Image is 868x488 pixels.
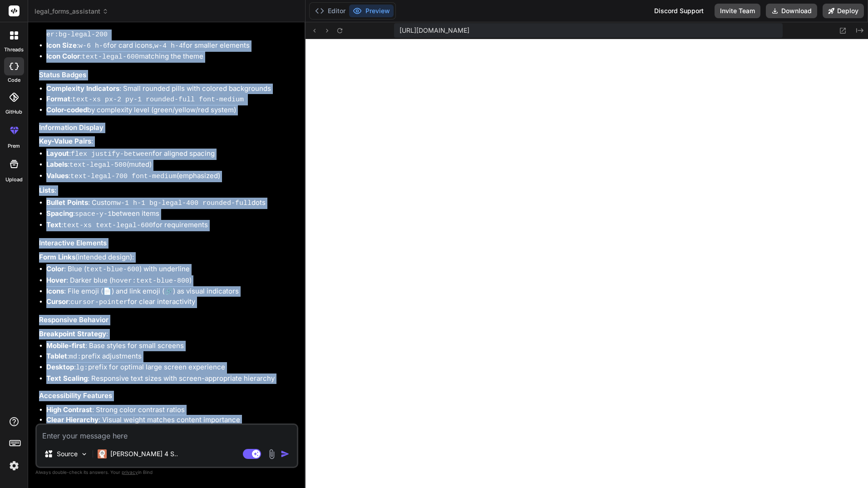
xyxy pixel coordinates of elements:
[46,373,296,384] li: : Responsive text sizes with screen-appropriate hierarchy
[46,276,66,284] strong: Hover
[39,186,54,194] strong: Lists
[46,351,296,363] li: : prefix adjustments
[35,7,108,16] span: legal_forms_assistant
[75,210,112,218] code: space-y-1
[46,52,80,60] strong: Icon Color
[39,391,296,401] h3: Accessibility Features
[70,299,128,306] code: cursor-pointer
[39,137,91,145] strong: Key-Value Pairs
[399,26,469,35] span: [URL][DOMAIN_NAME]
[117,199,252,207] code: w-1 h-1 bg-legal-400 rounded-full
[46,159,296,171] li: : (muted)
[82,53,139,61] code: text-legal-600
[46,41,77,50] strong: Icon Size
[649,4,709,18] div: Discord Support
[39,329,296,339] p: :
[46,105,87,114] strong: Color-coded
[46,363,74,371] strong: Desktop
[39,329,106,338] strong: Breakpoint Strategy
[8,76,20,84] label: code
[349,5,394,17] button: Preview
[46,374,88,383] strong: Text Scaling
[46,94,296,105] li: :
[46,287,64,295] strong: Icons
[46,264,296,275] li: : Blue ( ) with underline
[46,220,61,229] strong: Text
[154,42,183,50] code: w-4 h-4
[46,84,119,93] strong: Complexity Indicators
[70,173,177,180] code: text-legal-700 font-medium
[122,469,138,475] span: privacy
[46,405,296,415] li: : Strong color contrast ratios
[311,5,349,17] button: Editor
[98,449,107,458] img: Claude 4 Sonnet
[46,415,99,424] strong: Clear Hierarchy
[71,150,153,158] code: flex justify-between
[35,468,298,477] p: Always double-check its answers. Your in Bind
[39,136,296,147] p: :
[4,46,24,54] label: threads
[46,405,92,414] strong: High Contrast
[6,458,22,473] img: settings
[39,252,296,263] p: (intended design):
[46,341,296,351] li: : Base styles for small screens
[46,286,296,297] li: : File emoji (📄) and link emoji (🔗) as visual indicators
[46,171,296,182] li: : (emphasized)
[110,449,178,458] p: [PERSON_NAME] 4 S..
[46,341,85,350] strong: Mobile-first
[46,149,296,160] li: : for aligned spacing
[46,209,73,218] strong: Spacing
[39,123,296,133] h3: Information Display
[46,209,296,220] li: : between items
[46,198,88,207] strong: Bullet Points
[823,4,864,18] button: Deploy
[46,220,296,231] li: : for requirements
[46,171,69,180] strong: Values
[86,266,139,274] code: text-blue-600
[39,253,75,261] strong: Form Links
[46,264,64,273] strong: Color
[46,51,296,63] li: : matching the theme
[5,176,23,184] label: Upload
[46,105,296,115] li: by complexity level (green/yellow/red system)
[39,185,296,196] p: :
[281,449,290,458] img: icon
[46,149,69,158] strong: Layout
[112,277,189,285] code: hover:text-blue-800
[8,142,20,150] label: prem
[39,70,296,80] h3: Status Badges
[46,297,69,306] strong: Cursor
[72,96,244,104] code: text-xs px-2 py-1 rounded-full font-medium
[46,84,296,94] li: : Small rounded pills with colored backgrounds
[57,449,78,458] p: Source
[69,161,127,169] code: text-legal-500
[46,275,296,287] li: : Darker blue ( )
[766,4,817,18] button: Download
[46,352,67,360] strong: Tablet
[69,353,81,361] code: md:
[46,297,296,308] li: : for clear interactivity
[39,238,296,249] h3: Interactive Elements
[266,449,277,459] img: attachment
[46,415,296,425] li: : Visual weight matches content importance
[80,450,88,458] img: Pick Models
[46,362,296,373] li: : prefix for optimal large screen experience
[5,108,22,116] label: GitHub
[715,4,760,18] button: Invite Team
[46,95,70,103] strong: Format
[46,40,296,52] li: : for card icons, for smaller elements
[46,160,68,169] strong: Labels
[76,364,88,372] code: lg:
[46,198,296,209] li: : Custom dots
[79,42,107,50] code: w-6 h-6
[63,222,153,229] code: text-xs text-legal-600
[39,315,296,325] h3: Responsive Behavior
